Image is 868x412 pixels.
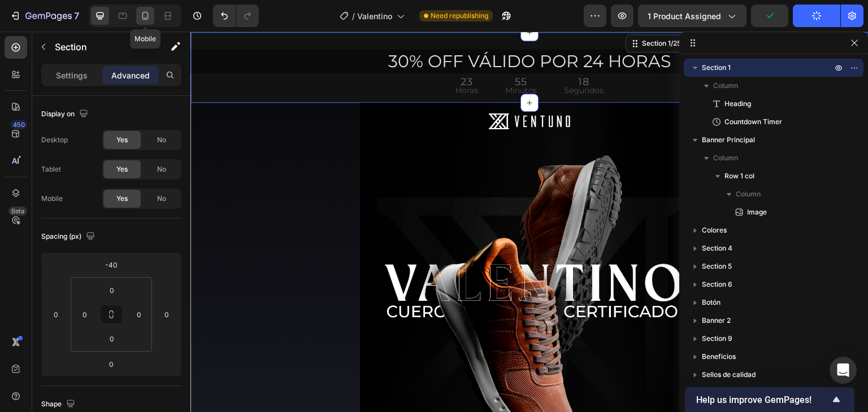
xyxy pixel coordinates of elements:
span: No [157,135,166,145]
input: 0 [47,306,64,323]
div: Beta [8,207,27,216]
div: Open Intercom Messenger [830,357,857,384]
div: Mobile [41,194,63,204]
p: Minutos [315,52,347,66]
span: Countdown Timer [724,116,782,128]
span: Colores [702,225,727,236]
p: Settings [56,69,88,81]
span: Column [713,152,738,164]
p: Advanced [111,69,150,81]
div: 450 [11,120,27,129]
span: Image [747,207,767,218]
p: Create Theme Section [514,7,586,17]
span: Need republishing [431,11,488,21]
div: Desktop [41,135,68,145]
input: 0 [100,356,123,372]
button: AI Content [593,5,643,19]
span: Section 1 [702,62,731,73]
div: Spacing (px) [41,229,97,244]
span: Beneficios [702,351,736,362]
span: Section 9 [702,333,732,344]
div: Shape [41,397,77,412]
span: Section 6 [702,279,732,290]
input: 0px [101,330,123,347]
span: / [352,10,355,22]
input: 0px [131,306,147,323]
span: No [157,194,166,204]
button: 1 product assigned [638,5,747,27]
div: Display on [41,107,90,122]
span: Banner Principal [702,134,755,146]
input: 0 [158,306,175,323]
div: 55 [315,44,347,57]
iframe: Design area [190,32,868,412]
div: Tablet [41,164,61,174]
span: Banner 2 [702,315,731,326]
span: Valentino [357,10,392,22]
span: Column [713,80,738,91]
button: Show survey - Help us improve GemPages! [696,393,843,406]
input: 0px [76,306,93,323]
input: 0px [101,282,123,299]
span: Help us improve GemPages! [696,395,830,405]
span: 1 product assigned [648,10,721,22]
span: No [157,164,166,174]
input: -40 [100,256,123,273]
p: Segundos [374,52,414,66]
span: Sellos de calidad [702,369,756,380]
p: 7 [74,9,79,23]
p: Section [55,40,147,54]
span: Section 5 [702,261,732,272]
span: Heading [724,98,751,109]
div: Undo/Redo [213,5,259,27]
p: Horas [265,52,288,66]
span: Column [736,189,761,200]
span: Yes [116,194,128,204]
span: Yes [116,164,128,174]
span: Botón [702,297,721,308]
div: Section 1/25 [449,7,493,17]
span: Yes [116,135,128,145]
span: Row 1 col [724,170,754,182]
div: 18 [374,44,414,57]
button: 7 [5,5,84,27]
span: Section 4 [702,243,732,254]
div: 23 [265,44,288,57]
